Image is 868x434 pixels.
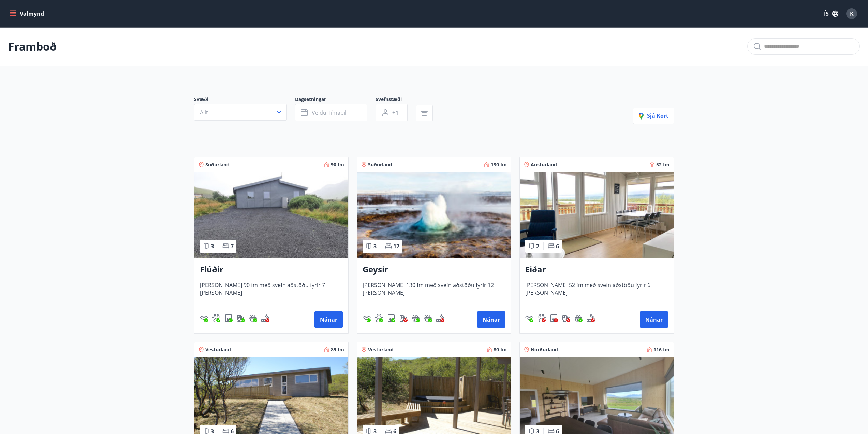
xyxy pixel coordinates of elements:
button: Nánar [640,311,668,328]
span: 7 [231,242,234,250]
img: h89QDIuHlAdpqTriuIvuEWkTH976fOgBEOOeu1mi.svg [424,314,432,322]
img: pxcaIm5dSOV3FS4whs1soiYWTwFQvksT25a9J10C.svg [538,314,546,322]
span: Norðurland [531,346,558,353]
span: 3 [373,242,377,250]
span: 52 fm [656,161,670,168]
img: HJRyFFsYp6qjeUYhR4dAD8CaCEsnIFYZ05miwXoh.svg [200,314,208,322]
span: Svefnstæði [376,96,416,104]
span: Dagsetningar [295,96,376,104]
button: ÍS [820,8,842,20]
img: QNIUl6Cv9L9rHgMXwuzGLuiJOj7RKqxk9mBFPqjq.svg [587,314,595,322]
button: Nánar [314,311,343,328]
div: Reykingar / Vape [261,314,269,322]
div: Hleðslustöð fyrir rafbíla [562,314,570,322]
h3: Flúðir [200,264,343,276]
button: menu [8,8,47,20]
span: [PERSON_NAME] 52 fm með svefn aðstöðu fyrir 6 [PERSON_NAME] [525,281,668,304]
img: QNIUl6Cv9L9rHgMXwuzGLuiJOj7RKqxk9mBFPqjq.svg [261,314,269,322]
div: Reykingar / Vape [436,314,444,322]
span: 2 [536,242,539,250]
div: Þvottavél [224,314,233,322]
span: 3 [211,242,214,250]
span: 12 [393,242,399,250]
span: Austurland [531,161,557,168]
span: +1 [392,109,398,116]
span: [PERSON_NAME] 90 fm með svefn aðstöðu fyrir 7 [PERSON_NAME] [200,281,343,304]
div: Reykingar / Vape [587,314,595,322]
div: Rafmagnspottur [412,314,420,322]
span: 90 fm [331,161,344,168]
img: Paella dish [357,172,511,258]
span: Svæði [194,96,295,104]
div: Þráðlaust net [525,314,533,322]
div: Þvottavél [550,314,558,322]
span: Suðurland [205,161,230,168]
div: Þráðlaust net [200,314,208,322]
img: Paella dish [194,172,348,258]
button: +1 [376,104,408,121]
span: 116 fm [653,346,670,353]
img: nH7E6Gw2rvWFb8XaSdRp44dhkQaj4PJkOoRYItBQ.svg [399,314,408,322]
span: 130 fm [491,161,507,168]
span: Vesturland [205,346,231,353]
img: SJj2vZRIhV3BpGWEavGrun1QpCHThV64o0tEtO0y.svg [412,314,420,322]
div: Gæludýr [375,314,383,322]
span: 6 [556,242,559,250]
div: Þráðlaust net [363,314,371,322]
div: Hleðslustöð fyrir rafbíla [399,314,408,322]
div: Heitur pottur [574,314,583,322]
button: K [843,5,860,22]
img: Dl16BY4EX9PAW649lg1C3oBuIaAsR6QVDQBO2cTm.svg [387,314,395,322]
img: Paella dish [520,172,674,258]
div: Þvottavél [387,314,395,322]
span: Suðurland [368,161,392,168]
img: HJRyFFsYp6qjeUYhR4dAD8CaCEsnIFYZ05miwXoh.svg [525,314,533,322]
img: nH7E6Gw2rvWFb8XaSdRp44dhkQaj4PJkOoRYItBQ.svg [562,314,570,322]
span: K [850,10,854,17]
img: Dl16BY4EX9PAW649lg1C3oBuIaAsR6QVDQBO2cTm.svg [224,314,233,322]
p: Framboð [8,39,57,54]
img: pxcaIm5dSOV3FS4whs1soiYWTwFQvksT25a9J10C.svg [375,314,383,322]
img: h89QDIuHlAdpqTriuIvuEWkTH976fOgBEOOeu1mi.svg [249,314,257,322]
span: Veldu tímabil [312,109,347,116]
button: Nánar [477,311,505,328]
span: Allt [200,109,208,116]
span: Sjá kort [639,112,668,120]
button: Allt [194,104,287,121]
button: Sjá kort [633,108,674,124]
div: Heitur pottur [249,314,257,322]
button: Veldu tímabil [295,104,367,121]
img: pxcaIm5dSOV3FS4whs1soiYWTwFQvksT25a9J10C.svg [212,314,220,322]
img: QNIUl6Cv9L9rHgMXwuzGLuiJOj7RKqxk9mBFPqjq.svg [436,314,444,322]
span: [PERSON_NAME] 130 fm með svefn aðstöðu fyrir 12 [PERSON_NAME] [363,281,505,304]
div: Gæludýr [538,314,546,322]
img: nH7E6Gw2rvWFb8XaSdRp44dhkQaj4PJkOoRYItBQ.svg [237,314,245,322]
div: Hleðslustöð fyrir rafbíla [237,314,245,322]
div: Heitur pottur [424,314,432,322]
img: Dl16BY4EX9PAW649lg1C3oBuIaAsR6QVDQBO2cTm.svg [550,314,558,322]
span: 80 fm [494,346,507,353]
div: Gæludýr [212,314,220,322]
img: HJRyFFsYp6qjeUYhR4dAD8CaCEsnIFYZ05miwXoh.svg [363,314,371,322]
span: 89 fm [331,346,344,353]
h3: Eiðar [525,264,668,276]
img: h89QDIuHlAdpqTriuIvuEWkTH976fOgBEOOeu1mi.svg [574,314,583,322]
h3: Geysir [363,264,505,276]
span: Vesturland [368,346,394,353]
